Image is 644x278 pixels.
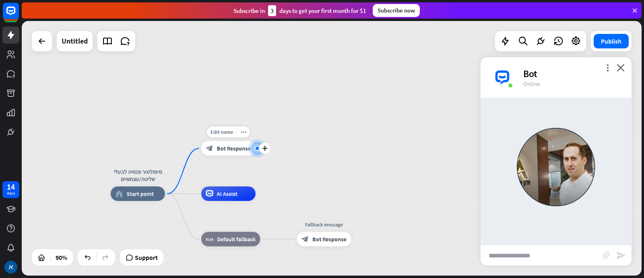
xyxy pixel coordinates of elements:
div: days [7,190,15,196]
span: Edit name [211,129,233,135]
i: close [617,64,625,71]
div: Untitled [62,31,88,51]
div: 3 [268,5,276,16]
div: Fallback message [291,221,357,228]
span: Bot Response [312,236,347,243]
div: Subscribe now [373,4,420,17]
div: 90% [53,251,70,264]
i: send [616,251,626,260]
div: Online [523,80,622,88]
i: more_horiz [240,129,246,135]
i: plus [262,146,268,151]
i: more_vert [604,64,611,71]
div: Subscribe in days to get your first month for $1 [233,5,366,16]
i: block_bot_response [206,145,213,152]
span: Default fallback [217,236,255,243]
i: block_attachment [603,251,611,259]
div: סימולטור פנסיה לבעלי שליטה/עצמאיים [105,168,170,183]
button: Open LiveChat chat widget [6,3,31,27]
a: 14 days [2,181,19,198]
i: home_2 [116,190,123,197]
div: Bot [523,67,622,80]
button: Publish [594,34,629,48]
div: 14 [7,183,15,190]
span: Start point [126,190,154,197]
i: block_bot_response [301,236,309,243]
span: AI Assist [217,190,237,197]
span: Support [135,251,158,264]
span: Bot Response [217,145,251,152]
i: block_fallback [206,236,214,243]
